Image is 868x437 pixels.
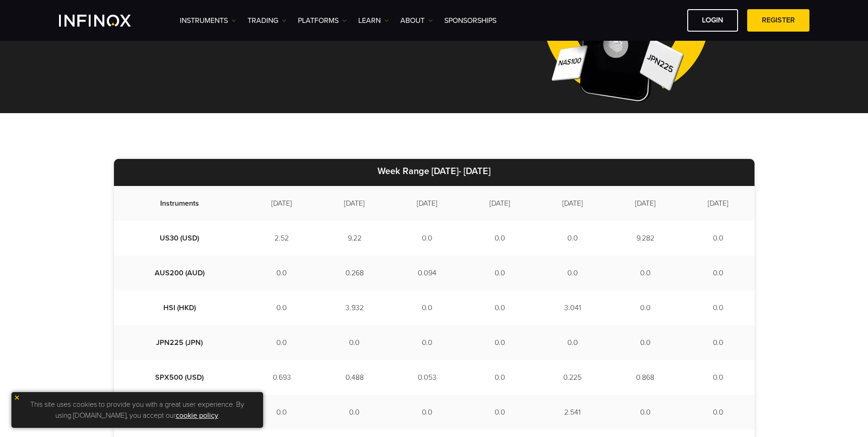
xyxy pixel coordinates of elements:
td: 0.094 [391,256,464,290]
a: Instruments [180,15,236,26]
td: 0.0 [609,256,682,290]
td: 0.0 [536,325,609,360]
td: [DATE] [245,186,318,221]
td: 0.0 [609,290,682,325]
td: [DATE] [318,186,391,221]
td: 0.268 [318,256,391,290]
td: 0.0 [245,395,318,430]
a: PLATFORMS [298,15,347,26]
td: 0.0 [682,360,755,395]
a: Learn [358,15,389,26]
td: 0.0 [391,325,464,360]
td: 0.0 [464,221,536,256]
a: ABOUT [400,15,433,26]
a: LOGIN [687,9,738,32]
td: 0.0 [609,325,682,360]
td: 0.0 [682,221,755,256]
td: 0.225 [536,360,609,395]
p: This site uses cookies to provide you with a great user experience. By using [DOMAIN_NAME], you a... [16,397,259,423]
td: 0.0 [391,290,464,325]
td: 0.0 [391,221,464,256]
td: 0.0 [536,221,609,256]
td: 3.932 [318,290,391,325]
strong: Week Range [377,166,429,177]
td: [DATE] [391,186,464,221]
td: 0.0 [391,395,464,430]
a: REGISTER [747,9,809,32]
td: 0.0 [682,256,755,290]
td: 0.0 [464,290,536,325]
td: 9.282 [609,221,682,256]
td: 9.22 [318,221,391,256]
td: [DATE] [536,186,609,221]
a: TRADING [248,15,286,26]
a: SPONSORSHIPS [444,15,496,26]
td: 2.541 [536,395,609,430]
td: US30 (USD) [114,221,246,256]
strong: [DATE]- [DATE] [431,166,491,177]
td: 0.0 [609,395,682,430]
td: [DATE] [682,186,755,221]
td: 0.053 [391,360,464,395]
td: SPX500 (USD) [114,360,246,395]
td: 0.868 [609,360,682,395]
a: INFINOX Logo [59,15,152,27]
td: Instruments [114,186,246,221]
td: [DATE] [464,186,536,221]
td: 0.488 [318,360,391,395]
td: 0.0 [318,325,391,360]
td: 3.041 [536,290,609,325]
td: JPN225 (JPN) [114,325,246,360]
a: cookie policy [176,411,218,420]
td: 2.52 [245,221,318,256]
td: 0.0 [682,395,755,430]
td: 0.693 [245,360,318,395]
td: 0.0 [245,256,318,290]
td: 0.0 [464,256,536,290]
td: 0.0 [245,290,318,325]
td: 0.0 [464,395,536,430]
img: yellow close icon [14,394,20,401]
td: 0.0 [464,325,536,360]
td: 0.0 [682,325,755,360]
td: AUS200 (AUD) [114,256,246,290]
td: 0.0 [682,290,755,325]
td: 0.0 [536,256,609,290]
td: [DATE] [609,186,682,221]
td: 0.0 [245,325,318,360]
td: 0.0 [318,395,391,430]
td: HSI (HKD) [114,290,246,325]
td: 0.0 [464,360,536,395]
